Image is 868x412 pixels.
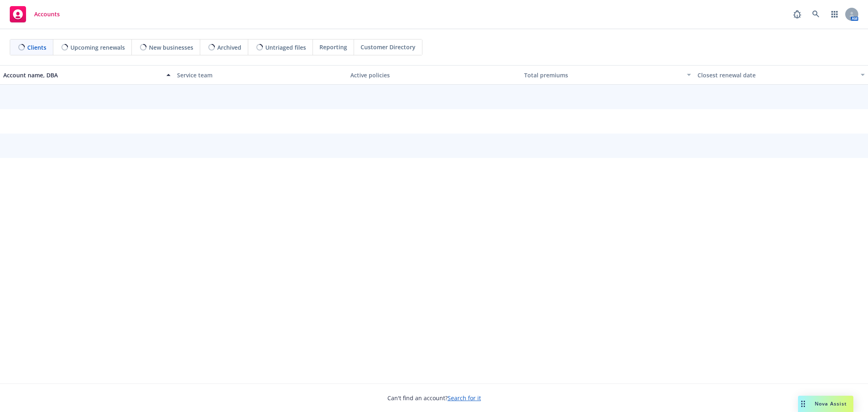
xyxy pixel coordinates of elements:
button: Closest renewal date [694,65,868,85]
a: Accounts [7,3,63,26]
span: Customer Directory [361,43,415,51]
span: Archived [217,43,241,52]
span: Upcoming renewals [70,43,125,52]
div: Drag to move [798,396,808,412]
div: Service team [177,71,344,79]
button: Nova Assist [798,396,853,412]
a: Report a Bug [789,6,805,22]
button: Total premiums [521,65,695,85]
span: Accounts [34,11,60,18]
div: Closest renewal date [697,71,856,79]
span: Can't find an account? [387,394,481,402]
a: Search [808,6,824,22]
a: Search for it [448,394,481,402]
span: Untriaged files [265,43,306,52]
span: New businesses [149,43,193,52]
span: Nova Assist [815,400,847,407]
span: Reporting [319,43,347,51]
a: Switch app [826,6,843,22]
div: Account name, DBA [3,71,162,79]
button: Active policies [347,65,521,85]
span: Clients [27,43,46,52]
div: Total premiums [524,71,682,79]
div: Active policies [350,71,518,79]
button: Service team [174,65,348,85]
